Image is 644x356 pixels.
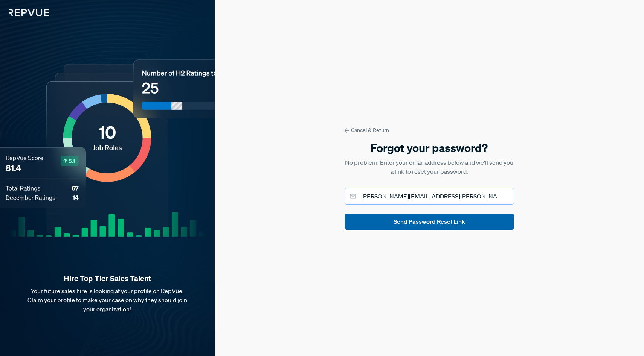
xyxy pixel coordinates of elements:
p: No problem! Enter your email address below and we'll send you a link to reset your password. [345,158,514,176]
h5: Forgot your password? [345,140,514,156]
a: Cancel & Return [345,126,514,134]
p: Your future sales hire is looking at your profile on RepVue. Claim your profile to make your case... [12,286,203,314]
input: Email address [345,188,514,205]
button: Send Password Reset Link [345,214,514,230]
strong: Hire Top-Tier Sales Talent [12,274,203,283]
